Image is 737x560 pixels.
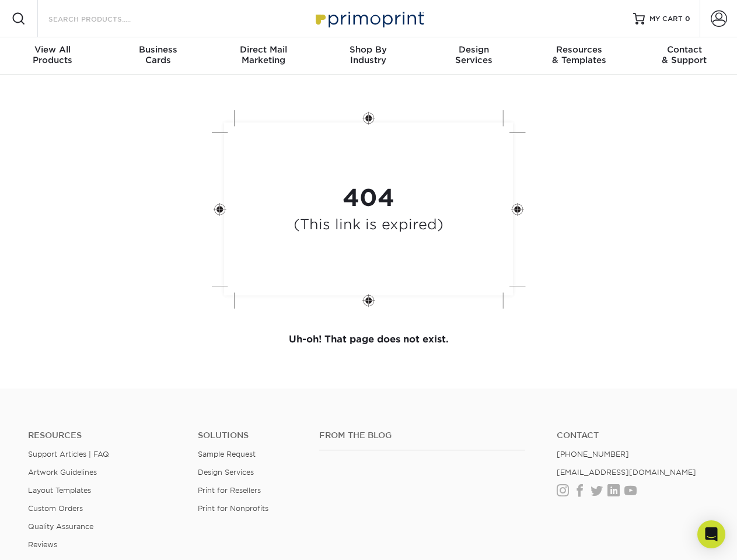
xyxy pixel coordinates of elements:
[198,468,254,477] a: Design Services
[105,44,210,55] span: Business
[198,430,302,440] h4: Solutions
[632,44,737,55] span: Contact
[105,44,210,65] div: Cards
[697,520,725,548] div: Open Intercom Messenger
[685,15,690,23] span: 0
[289,334,449,345] strong: Uh-oh! That page does not exist.
[649,14,683,24] span: MY CART
[28,468,97,477] a: Artwork Guidelines
[47,12,161,26] input: SEARCH PRODUCTS.....
[28,486,91,495] a: Layout Templates
[319,430,525,440] h4: From the Blog
[105,37,210,75] a: BusinessCards
[3,524,99,556] iframe: Google Customer Reviews
[198,504,268,513] a: Print for Nonprofits
[294,216,443,233] h4: (This link is expired)
[557,468,696,477] a: [EMAIL_ADDRESS][DOMAIN_NAME]
[526,44,631,55] span: Resources
[316,44,421,65] div: Industry
[310,6,427,31] img: Primoprint
[28,450,109,459] a: Support Articles | FAQ
[198,486,261,495] a: Print for Resellers
[28,522,93,531] a: Quality Assurance
[526,37,631,75] a: Resources& Templates
[198,450,256,459] a: Sample Request
[632,37,737,75] a: Contact& Support
[211,37,316,75] a: Direct MailMarketing
[421,44,526,65] div: Services
[211,44,316,65] div: Marketing
[316,44,421,55] span: Shop By
[557,430,709,440] a: Contact
[557,450,629,459] a: [PHONE_NUMBER]
[28,430,180,440] h4: Resources
[316,37,421,75] a: Shop ByIndustry
[421,37,526,75] a: DesignServices
[421,44,526,55] span: Design
[526,44,631,65] div: & Templates
[632,44,737,65] div: & Support
[343,184,394,212] strong: 404
[211,44,316,55] span: Direct Mail
[28,504,83,513] a: Custom Orders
